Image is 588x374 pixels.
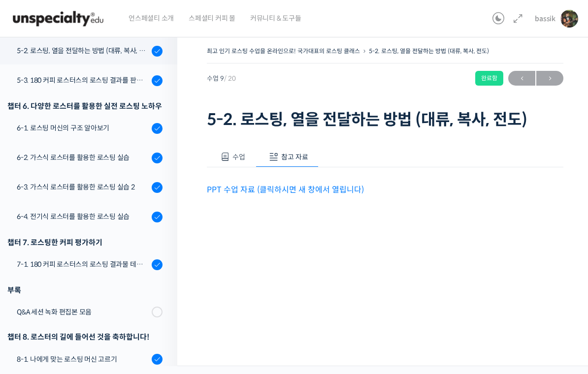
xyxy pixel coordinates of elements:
[17,182,149,192] div: 6-3. 가스식 로스터를 활용한 로스팅 실습 2
[207,110,563,129] h1: 5-2. 로스팅, 열을 전달하는 방법 (대류, 복사, 전도)
[31,307,37,315] span: 홈
[7,99,163,113] div: 챕터 6. 다양한 로스터를 활용한 실전 로스팅 노하우
[7,330,163,343] div: 챕터 8. 로스터의 길에 들어선 것을 축하합니다!
[127,292,189,317] a: 설정
[536,72,563,85] span: →
[17,123,149,133] div: 6-1. 로스팅 머신의 구조 알아보기
[152,307,164,315] span: 설정
[508,72,535,85] span: ←
[7,283,163,297] div: 부록
[232,153,245,161] span: 수업
[207,185,364,195] a: PPT 수업 자료 (클릭하시면 새 창에서 열립니다)
[508,71,535,86] a: ←이전
[17,45,149,56] div: 5-2. 로스팅, 열을 전달하는 방법 (대류, 복사, 전도)
[207,47,360,55] a: 최고 인기 로스팅 수업을 온라인으로! 국가대표의 로스팅 클래스
[17,354,149,365] div: 8-1. 나에게 맞는 로스팅 머신 고르기
[207,75,236,82] span: 수업 9
[90,308,102,315] span: 대화
[3,292,65,317] a: 홈
[475,71,503,86] div: 완료함
[281,153,308,161] span: 참고 자료
[17,75,149,86] div: 5-3. 180 커피 로스터스의 로스팅 결과를 판단하는 노하우
[17,152,149,163] div: 6-2. 가스식 로스터를 활용한 로스팅 실습
[17,211,149,222] div: 6-4. 전기식 로스터를 활용한 로스팅 실습
[369,47,489,55] a: 5-2. 로스팅, 열을 전달하는 방법 (대류, 복사, 전도)
[535,14,555,23] span: bassik
[7,236,163,249] div: 챕터 7. 로스팅한 커피 평가하기
[536,71,563,86] a: 다음→
[17,307,149,317] div: Q&A 세션 녹화 편집본 모음
[224,74,236,83] span: / 20
[17,259,149,270] div: 7-1. 180 커피 로스터스의 로스팅 결과물 테스트 노하우
[65,292,127,317] a: 대화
